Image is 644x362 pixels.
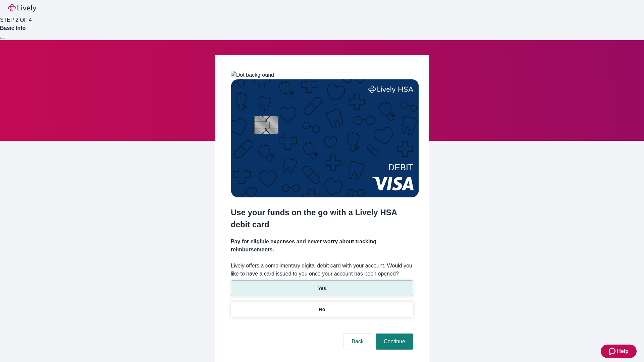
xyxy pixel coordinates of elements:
[343,334,372,350] button: Back
[609,347,617,355] svg: Zendesk support icon
[231,238,413,254] h4: Pay for eligible expenses and never worry about tracking reimbursements.
[231,71,274,79] img: Dot background
[231,302,413,317] button: No
[376,334,413,350] button: Continue
[617,347,629,355] span: Help
[231,79,419,197] img: Debit card
[231,262,413,278] label: Lively offers a complimentary digital debit card with your account. Would you like to have a card...
[231,206,413,231] h2: Use your funds on the go with a Lively HSA debit card
[8,4,36,12] img: Lively
[318,285,326,292] p: Yes
[231,281,413,296] button: Yes
[601,345,637,358] button: Zendesk support iconHelp
[319,306,325,313] p: No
